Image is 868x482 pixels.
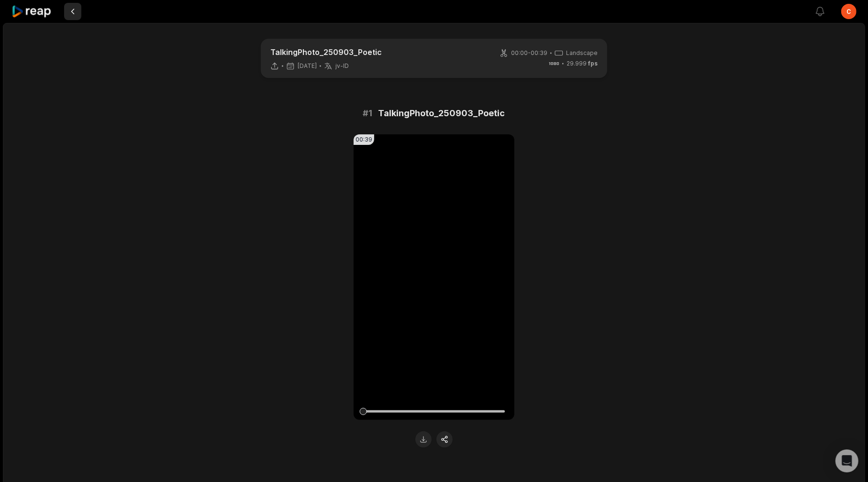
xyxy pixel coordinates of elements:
[835,449,858,472] div: Open Intercom Messenger
[588,60,598,67] span: fps
[354,134,514,420] video: Your browser does not support mp4 format.
[270,46,382,58] p: TalkingPhoto_250903_Poetic
[566,49,598,57] span: Landscape
[298,62,317,70] span: [DATE]
[567,59,598,68] span: 29.999
[378,107,505,120] span: TalkingPhoto_250903_Poetic
[335,62,349,70] span: jv-ID
[363,107,373,120] span: # 1
[511,49,547,57] span: 00:00 - 00:39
